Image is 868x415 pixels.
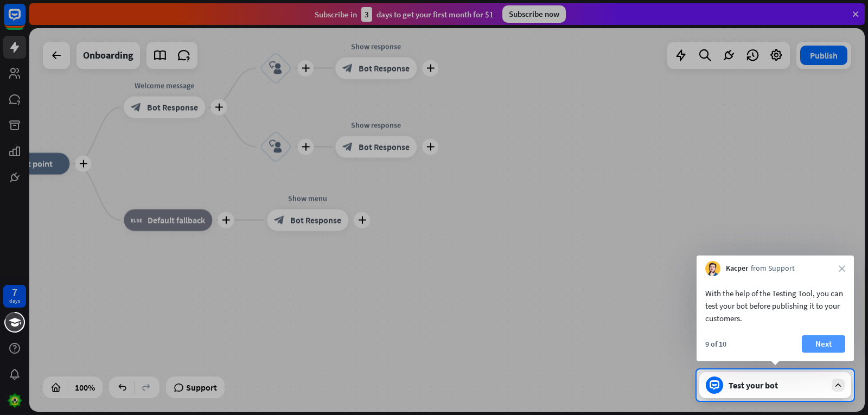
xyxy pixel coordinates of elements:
span: Kacper [726,263,748,274]
div: With the help of the Testing Tool, you can test your bot before publishing it to your customers. [705,287,845,324]
i: close [839,265,845,272]
button: Next [802,335,845,353]
div: Test your bot [729,380,826,391]
div: 9 of 10 [705,339,726,349]
button: Open LiveChat chat widget [9,4,41,37]
span: from Support [751,263,795,274]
